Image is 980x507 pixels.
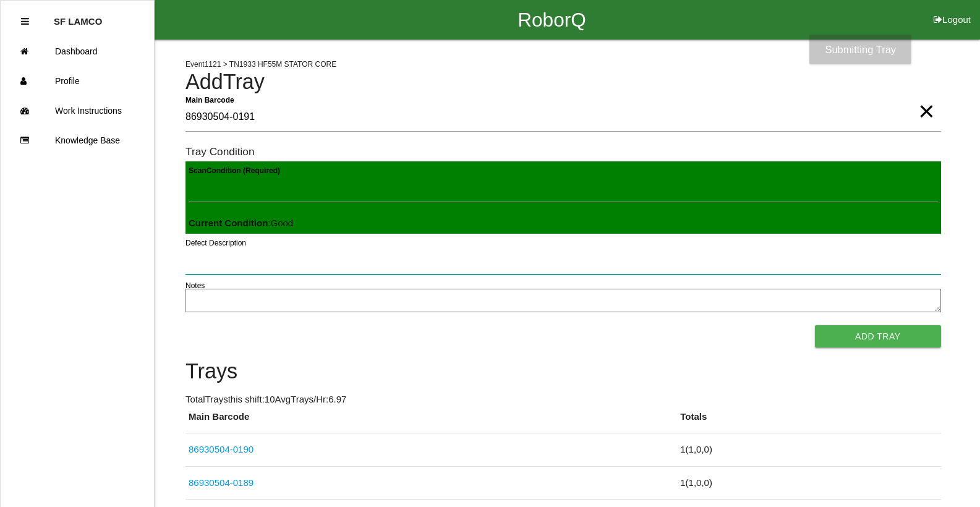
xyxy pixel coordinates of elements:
b: Current Condition [189,218,268,228]
input: Required [185,103,941,132]
label: Notes [185,280,205,291]
th: Main Barcode [185,410,677,433]
label: Defect Description [185,237,246,249]
a: 86930504-0189 [189,477,254,488]
a: Work Instructions [1,96,154,126]
p: Total Trays this shift: 10 Avg Trays /Hr: 6.97 [185,393,941,407]
a: 86930504-0190 [189,444,254,454]
td: 1 ( 1 , 0 , 0 ) [677,433,940,467]
th: Totals [677,410,940,433]
h4: Add Tray [185,70,941,94]
button: Add Tray [815,325,941,347]
a: Dashboard [1,36,154,66]
span: Event 1121 > TN1933 HF55M STATOR CORE [185,60,336,69]
span: Clear Input [918,87,934,111]
h4: Trays [185,360,941,383]
div: Submitting Tray [809,35,911,64]
div: Close [21,7,29,36]
b: Main Barcode [185,95,234,104]
b: Scan Condition (Required) [189,166,280,175]
a: Knowledge Base [1,126,154,155]
p: SF LAMCO [54,7,102,27]
a: Profile [1,66,154,96]
span: : Good [189,218,293,228]
td: 1 ( 1 , 0 , 0 ) [677,466,940,500]
h6: Tray Condition [185,146,941,158]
